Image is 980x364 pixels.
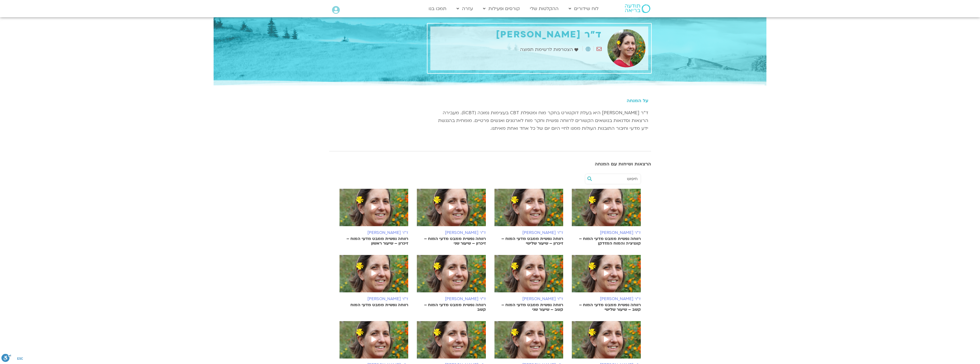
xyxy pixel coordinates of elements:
p: רווחה נפשית ממבט מדעי המוח – זיכרון – שיעור שלישי [494,237,563,246]
a: ד"ר [PERSON_NAME] רווחה נפשית ממבט מדעי המוח – קשב – שיעור שני [494,255,563,312]
p: רווחה נפשית ממבט מדעי המוח – קשב – שיעור שלישי [572,303,641,312]
a: תמכו בנו [426,3,449,14]
p: רווחה נפשית ממבט מדעי המוח – קוגניציה והמוח המזדקן [572,237,641,246]
input: חיפוש [594,174,638,184]
h1: ד"ר [PERSON_NAME] [433,29,602,40]
a: הצטרפות לרשימת תפוצה [520,46,580,54]
img: %D7%A0%D7%95%D7%A2%D7%94-%D7%90%D7%9C%D7%91%D7%9C%D7%93%D7%94.png [340,255,409,298]
img: %D7%A0%D7%95%D7%A2%D7%94-%D7%90%D7%9C%D7%91%D7%9C%D7%93%D7%94.png [494,189,563,232]
a: ד"ר [PERSON_NAME] רווחה נפשית ממבט מדעי המוח – זיכרון – שיעור ראשון [340,189,409,246]
img: %D7%A0%D7%95%D7%A2%D7%94-%D7%90%D7%9C%D7%91%D7%9C%D7%93%D7%94.png [417,189,486,232]
img: %D7%A0%D7%95%D7%A2%D7%94-%D7%90%D7%9C%D7%91%D7%9C%D7%93%D7%94.png [417,255,486,298]
a: קורסים ופעילות [480,3,523,14]
p: רווחה נפשית ממבט מדעי המוח – קשב [417,303,486,312]
img: %D7%A0%D7%95%D7%A2%D7%94-%D7%90%D7%9C%D7%91%D7%9C%D7%93%D7%94.png [572,189,641,232]
h5: על המנחה [430,98,648,103]
h6: ד"ר [PERSON_NAME] [417,230,486,235]
a: ד"ר [PERSON_NAME] רווחה נפשית ממבט מדעי המוח – קשב [417,255,486,312]
p: רווחה נפשית ממבט מדעי המוח – קשב – שיעור שני [494,303,563,312]
a: ד"ר [PERSON_NAME] רווחה נפשית ממבט מדעי המוח [340,255,409,307]
img: %D7%A0%D7%95%D7%A2%D7%94-%D7%90%D7%9C%D7%91%D7%9C%D7%93%D7%94.png [494,255,563,298]
a: ד"ר [PERSON_NAME] רווחה נפשית ממבט מדעי המוח – זיכרון – שיעור שלישי [494,189,563,246]
a: ד"ר [PERSON_NAME] רווחה נפשית ממבט מדעי המוח – זיכרון – שיעור שני [417,189,486,246]
a: ההקלטות שלי [527,3,561,14]
h6: ד"ר [PERSON_NAME] [494,230,563,235]
a: עזרה [454,3,476,14]
h6: ד"ר [PERSON_NAME] [572,230,641,235]
span: הצטרפות לרשימת תפוצה [520,46,574,54]
p: ד״ר [PERSON_NAME] היא בעלת דוקטורט בחקר מוח ומטפלת CBT בעצימות נמוכה (liCBT). מעבירה הרצאות וסדנא... [430,109,648,132]
img: %D7%A0%D7%95%D7%A2%D7%94-%D7%90%D7%9C%D7%91%D7%9C%D7%93%D7%94.png [572,255,641,298]
h6: ד"ר [PERSON_NAME] [340,297,409,301]
img: תודעה בריאה [625,4,650,13]
a: ד"ר [PERSON_NAME] רווחה נפשית ממבט מדעי המוח – קשב – שיעור שלישי [572,255,641,312]
a: לוח שידורים [566,3,601,14]
p: רווחה נפשית ממבט מדעי המוח [340,303,409,307]
h6: ד"ר [PERSON_NAME] [340,230,409,235]
p: רווחה נפשית ממבט מדעי המוח – זיכרון – שיעור ראשון [340,237,409,246]
a: ד"ר [PERSON_NAME] רווחה נפשית ממבט מדעי המוח – קוגניציה והמוח המזדקן [572,189,641,246]
img: %D7%A0%D7%95%D7%A2%D7%94-%D7%90%D7%9C%D7%91%D7%9C%D7%93%D7%94.png [340,189,409,232]
h6: ד"ר [PERSON_NAME] [572,297,641,301]
p: רווחה נפשית ממבט מדעי המוח – זיכרון – שיעור שני [417,237,486,246]
h6: ד"ר [PERSON_NAME] [494,297,563,301]
h3: הרצאות ושיחות עם המנחה [329,161,651,167]
h6: ד"ר [PERSON_NAME] [417,297,486,301]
